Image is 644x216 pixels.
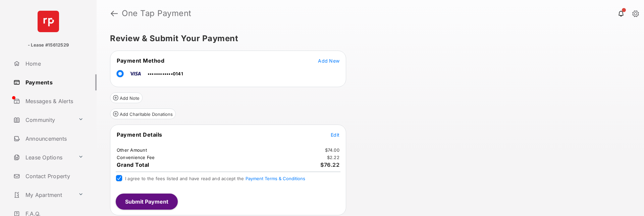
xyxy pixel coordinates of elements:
span: ••••••••••••0141 [148,71,183,76]
strong: One Tap Payment [122,9,192,17]
img: svg+xml;base64,PHN2ZyB4bWxucz0iaHR0cDovL3d3dy53My5vcmcvMjAwMC9zdmciIHdpZHRoPSI2NCIgaGVpZ2h0PSI2NC... [38,11,59,32]
span: Grand Total [117,161,149,168]
td: $74.00 [325,147,340,153]
button: I agree to the fees listed and have read and accept the [246,176,305,181]
a: Lease Options [11,149,75,165]
a: Community [11,112,75,128]
button: Add Note [110,92,143,103]
a: Payments [11,74,97,90]
span: Payment Method [117,57,164,64]
a: My Apartment [11,187,75,203]
p: - Lease #15612529 [28,42,69,49]
span: $76.22 [320,161,339,168]
a: Home [11,56,97,72]
button: Add Charitable Donations [110,109,176,119]
span: I agree to the fees listed and have read and accept the [125,176,305,181]
button: Add New [318,57,339,64]
h5: Review & Submit Your Payment [110,34,625,43]
button: Submit Payment [116,194,178,210]
a: Messages & Alerts [11,93,97,109]
td: Other Amount [116,147,147,153]
span: Edit [331,132,339,138]
span: Payment Details [117,131,162,138]
td: $2.22 [327,154,340,160]
td: Convenience Fee [116,154,155,160]
button: Edit [331,131,339,138]
a: Contact Property [11,168,97,184]
a: Announcements [11,131,97,147]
